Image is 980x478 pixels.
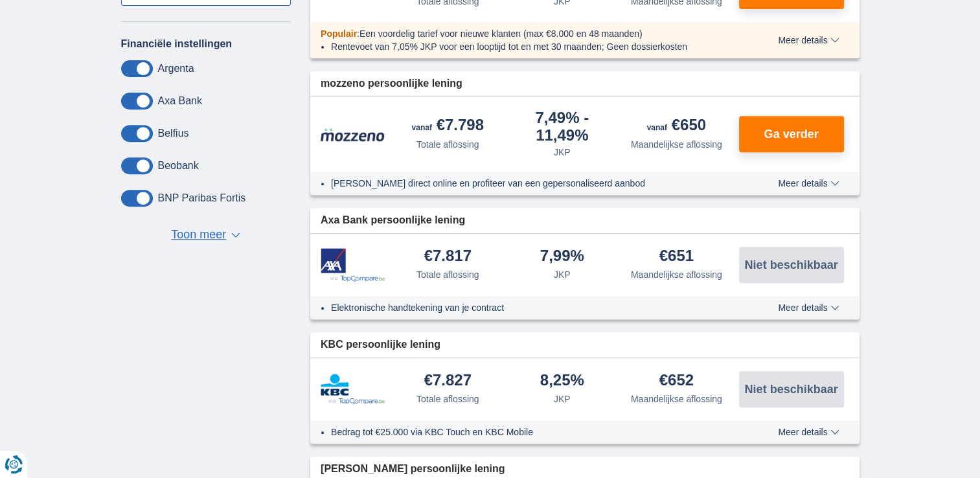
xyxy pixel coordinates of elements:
div: JKP [554,393,571,405]
label: Argenta [158,63,194,74]
li: Rentevoet van 7,05% JKP voor een looptijd tot en met 30 maanden; Geen dossierkosten [331,40,731,53]
button: Ga verder [739,116,844,152]
label: BNP Paribas Fortis [158,192,246,204]
label: Belfius [158,128,189,139]
button: Meer details [768,178,849,188]
button: Meer details [768,302,849,313]
div: 7,99% [540,248,584,266]
div: JKP [554,268,571,281]
div: €652 [659,372,694,390]
div: €7.827 [424,372,472,390]
div: 7,49% [510,110,615,143]
button: Meer details [768,427,849,437]
li: Elektronische handtekening van je contract [331,301,731,314]
button: Niet beschikbaar [739,247,844,283]
div: Totale aflossing [416,393,479,405]
label: Axa Bank [158,95,202,107]
span: mozzeno persoonlijke lening [321,76,462,91]
img: product.pl.alt KBC [321,374,385,405]
span: KBC persoonlijke lening [321,337,440,352]
span: Een voordelig tarief voor nieuwe klanten (max €8.000 en 48 maanden) [359,28,643,39]
span: Niet beschikbaar [744,259,838,271]
span: Meer details [778,36,839,45]
div: JKP [554,146,571,159]
div: 8,25% [540,372,584,390]
div: Totale aflossing [416,138,479,151]
span: Meer details [778,427,839,437]
div: €7.798 [412,117,484,135]
span: Populair [321,28,357,39]
img: product.pl.alt Axa Bank [321,248,385,282]
span: Meer details [778,303,839,312]
div: : [310,27,741,40]
li: Bedrag tot €25.000 via KBC Touch en KBC Mobile [331,426,731,438]
span: Axa Bank persoonlijke lening [321,213,465,228]
button: Niet beschikbaar [739,371,844,407]
div: Maandelijkse aflossing [631,393,722,405]
label: Financiële instellingen [121,38,233,50]
img: product.pl.alt Mozzeno [321,128,385,142]
span: Ga verder [764,128,818,140]
label: Beobank [158,160,199,172]
span: ▼ [231,233,240,238]
span: Meer details [778,179,839,188]
span: Niet beschikbaar [744,383,838,395]
span: [PERSON_NAME] persoonlijke lening [321,462,505,477]
div: Maandelijkse aflossing [631,268,722,281]
div: Maandelijkse aflossing [631,138,722,151]
div: €650 [647,117,706,135]
div: Totale aflossing [416,268,479,281]
button: Meer details [768,35,849,45]
span: Toon meer [171,227,226,244]
div: €7.817 [424,248,472,266]
li: [PERSON_NAME] direct online en profiteer van een gepersonaliseerd aanbod [331,177,731,190]
button: Toon meer ▼ [167,226,244,244]
div: €651 [659,248,694,266]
